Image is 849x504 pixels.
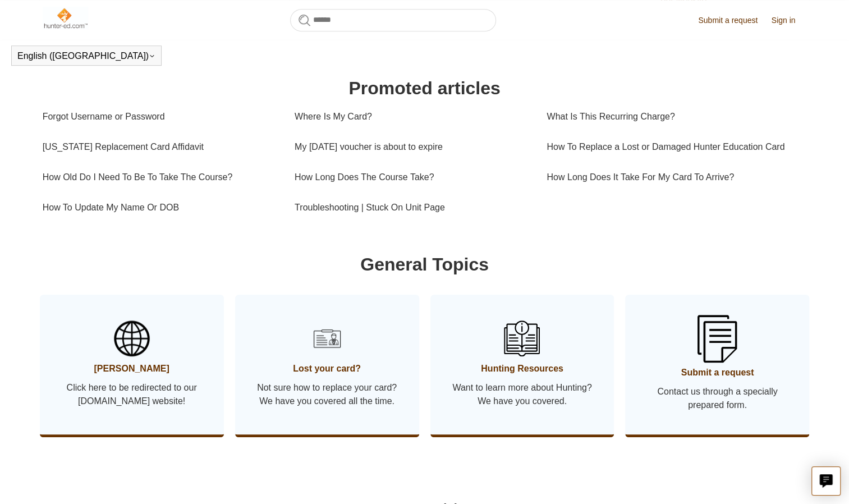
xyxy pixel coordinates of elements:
[43,251,807,278] h1: General Topics
[430,295,614,434] a: Hunting Resources Want to learn more about Hunting? We have you covered.
[295,193,530,223] a: Troubleshooting | Stuck On Unit Page
[295,162,530,193] a: How Long Does The Course Take?
[547,132,798,162] a: How To Replace a Lost or Damaged Hunter Education Card
[43,75,807,102] h1: Promoted articles
[252,381,402,408] span: Not sure how to replace your card? We have you covered all the time.
[772,15,807,26] a: Sign in
[43,162,278,193] a: How Old Do I Need To Be To Take The Course?
[447,362,598,375] span: Hunting Resources
[309,320,345,356] img: 01HZPCYSH6ZB6VTWVB6HCD0F6B
[57,362,207,375] span: [PERSON_NAME]
[697,315,737,362] img: 01HZPCYSSKB2GCFG1V3YA1JVB9
[447,381,598,408] span: Want to learn more about Hunting? We have you covered.
[114,320,150,356] img: 01HZPCYSBW5AHTQ31RY2D2VRJS
[625,295,809,434] a: Submit a request Contact us through a specially prepared form.
[43,7,88,29] img: Hunter-Ed Help Center home page
[547,162,798,193] a: How Long Does It Take For My Card To Arrive?
[295,132,530,162] a: My [DATE] voucher is about to expire
[290,9,496,31] input: Search
[295,102,530,132] a: Where Is My Card?
[642,385,792,412] span: Contact us through a specially prepared form.
[40,295,224,434] a: [PERSON_NAME] Click here to be redirected to our [DOMAIN_NAME] website!
[698,15,769,26] a: Submit a request
[235,295,419,434] a: Lost your card? Not sure how to replace your card? We have you covered all the time.
[547,102,798,132] a: What Is This Recurring Charge?
[811,466,841,496] button: Live chat
[252,362,402,375] span: Lost your card?
[43,132,278,162] a: [US_STATE] Replacement Card Affidavit
[504,320,540,356] img: 01HZPCYSN9AJKKHAEXNV8VQ106
[43,193,278,223] a: How To Update My Name Or DOB
[17,51,155,61] button: English ([GEOGRAPHIC_DATA])
[57,381,207,408] span: Click here to be redirected to our [DOMAIN_NAME] website!
[642,366,792,379] span: Submit a request
[43,102,278,132] a: Forgot Username or Password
